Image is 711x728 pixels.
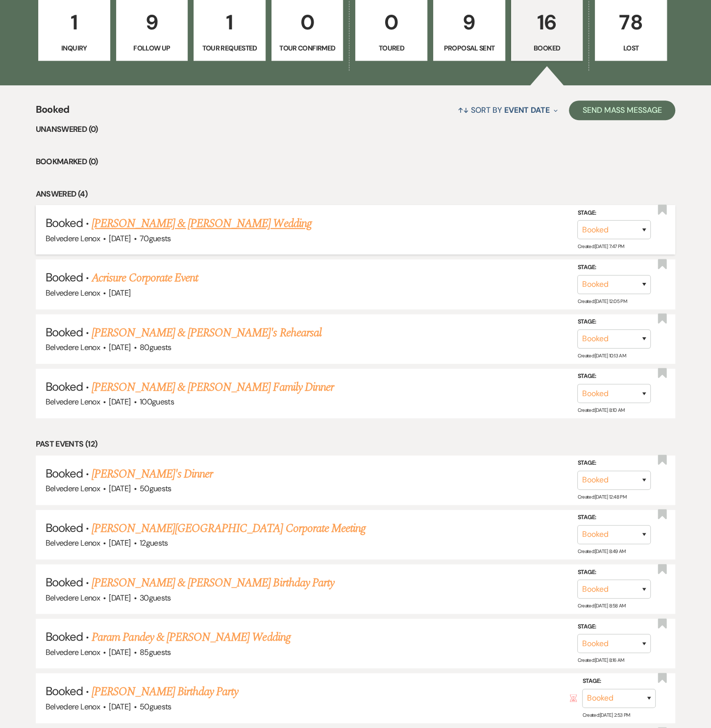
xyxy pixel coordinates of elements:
a: [PERSON_NAME]'s Dinner [92,465,213,483]
a: Param Pandey & [PERSON_NAME] Wedding [92,628,290,646]
span: [DATE] [109,538,130,548]
span: Belvedere Lenox [46,288,100,298]
span: Booked [46,520,83,535]
span: Created: [DATE] 8:10 AM [577,407,624,413]
span: Booked [46,379,83,394]
span: Created: [DATE] 10:13 AM [577,352,625,359]
span: Belvedere Lenox [46,397,100,407]
p: 0 [278,6,337,39]
span: Booked [46,683,83,699]
label: Stage: [577,622,651,632]
a: [PERSON_NAME] & [PERSON_NAME] Wedding [92,215,311,232]
span: [DATE] [109,342,130,352]
span: Booked [46,575,83,590]
span: Created: [DATE] 12:05 PM [577,298,626,304]
span: [DATE] [109,397,130,407]
span: Created: [DATE] 8:58 AM [577,602,625,609]
li: Answered (4) [36,188,676,201]
span: Created: [DATE] 2:53 PM [582,711,630,718]
span: Belvedere Lenox [46,702,100,712]
a: Acrisure Corporate Event [92,269,198,287]
span: 50 guests [140,702,172,712]
a: [PERSON_NAME][GEOGRAPHIC_DATA] Corporate Meeting [92,520,366,537]
button: Sort By Event Date [453,97,561,123]
span: Created: [DATE] 12:48 PM [577,494,626,500]
p: 9 [123,6,182,39]
p: Proposal Sent [440,43,499,53]
span: 50 guests [140,483,172,494]
span: 85 guests [140,647,171,657]
p: 9 [440,6,499,39]
p: 0 [362,6,421,39]
span: [DATE] [109,288,130,298]
label: Stage: [577,512,651,523]
label: Stage: [577,371,651,382]
p: Booked [517,43,577,53]
span: 100 guests [140,397,174,407]
span: Booked [36,102,70,123]
span: 30 guests [140,593,171,603]
span: 70 guests [140,233,171,244]
label: Stage: [577,208,651,219]
p: 78 [601,6,661,39]
p: Tour Requested [200,43,259,53]
span: Booked [46,629,83,644]
span: Belvedere Lenox [46,647,100,657]
li: Unanswered (0) [36,123,676,136]
span: [DATE] [109,702,130,712]
span: Belvedere Lenox [46,233,100,244]
p: 1 [200,6,259,39]
span: Belvedere Lenox [46,342,100,352]
p: Lost [601,43,661,53]
a: [PERSON_NAME] Birthday Party [92,683,238,701]
span: ↑↓ [457,105,469,115]
button: Send Mass Message [569,100,676,120]
span: Booked [46,270,83,285]
span: 12 guests [140,538,168,548]
a: [PERSON_NAME] & [PERSON_NAME] Birthday Party [92,574,334,592]
p: 1 [45,6,104,39]
label: Stage: [582,676,656,687]
span: Booked [46,215,83,230]
li: Past Events (12) [36,438,676,451]
span: 80 guests [140,342,172,352]
span: Event Date [504,105,550,115]
a: [PERSON_NAME] & [PERSON_NAME] Family Dinner [92,378,334,396]
li: Bookmarked (0) [36,155,676,168]
span: Belvedere Lenox [46,483,100,494]
span: Belvedere Lenox [46,538,100,548]
span: Created: [DATE] 8:16 AM [577,657,624,663]
span: Created: [DATE] 7:47 PM [577,243,624,250]
span: Booked [46,466,83,481]
span: [DATE] [109,647,130,657]
span: Belvedere Lenox [46,593,100,603]
span: [DATE] [109,233,130,244]
p: Inquiry [45,43,104,53]
p: Follow Up [123,43,182,53]
span: Booked [46,325,83,340]
p: Tour Confirmed [278,43,337,53]
label: Stage: [577,317,651,327]
span: [DATE] [109,593,130,603]
p: 16 [517,6,577,39]
label: Stage: [577,262,651,273]
span: [DATE] [109,483,130,494]
p: Toured [362,43,421,53]
label: Stage: [577,567,651,577]
label: Stage: [577,458,651,469]
a: [PERSON_NAME] & [PERSON_NAME]'s Rehearsal [92,324,321,342]
span: Created: [DATE] 8:49 AM [577,548,625,554]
